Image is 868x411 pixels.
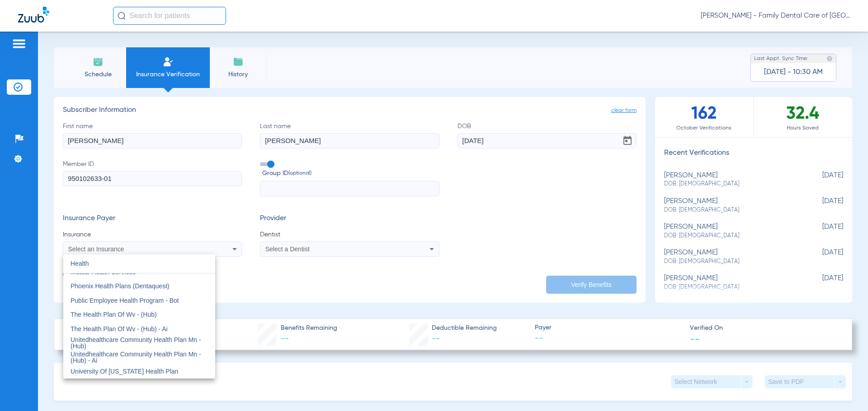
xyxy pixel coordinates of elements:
span: Public Employee Health Program - Bot [71,297,179,304]
span: The Health Plan Of Wv - (Hub) - Ai [71,325,168,332]
span: Unitedhealthcare Community Health Plan Mn - (Hub) - Ai [71,351,201,364]
span: Unitedhealthcare Community Health Plan Mn - (Hub) [71,336,201,350]
span: Phoenix Health Plans (Dentaquest) [71,282,170,290]
span: University Of [US_STATE] Health Plan [71,368,178,375]
input: dropdown search [63,254,215,273]
span: The Health Plan Of Wv - (Hub) [71,311,157,318]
